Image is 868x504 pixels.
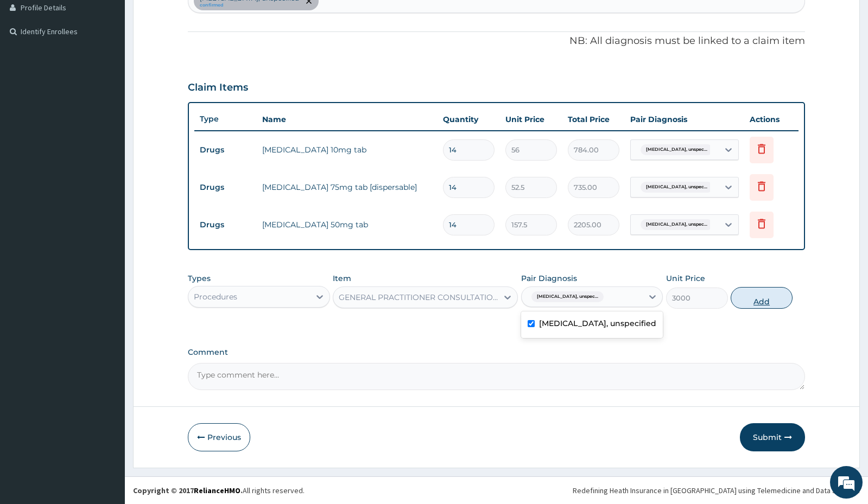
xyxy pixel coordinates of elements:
[20,54,44,81] img: d_794563401_company_1708531726252_794563401
[188,348,804,357] label: Comment
[125,476,868,504] footer: All rights reserved.
[531,291,604,302] span: [MEDICAL_DATA], unspec...
[539,318,656,329] label: [MEDICAL_DATA], unspecified
[257,214,437,235] td: [MEDICAL_DATA] 50mg tab
[257,139,437,161] td: [MEDICAL_DATA] 10mg tab
[731,287,793,309] button: Add
[188,423,250,451] button: Previous
[438,109,500,130] th: Quantity
[188,274,211,283] label: Types
[744,109,799,130] th: Actions
[666,273,705,284] label: Unit Price
[500,109,562,130] th: Unit Price
[63,137,150,246] span: We're online!
[194,215,257,235] td: Drugs
[178,5,204,31] div: Minimize live chat window
[188,34,804,48] p: NB: All diagnosis must be linked to a claim item
[641,144,713,155] span: [MEDICAL_DATA], unspec...
[194,486,240,495] a: RelianceHMO
[257,176,437,198] td: [MEDICAL_DATA] 75mg tab [dispersable]
[188,82,248,94] h3: Claim Items
[333,273,351,284] label: Item
[641,182,713,193] span: [MEDICAL_DATA], unspec...
[194,177,257,197] td: Drugs
[641,219,713,230] span: [MEDICAL_DATA], unspec...
[194,140,257,160] td: Drugs
[194,109,257,129] th: Type
[200,3,299,8] small: confirmed
[573,485,860,496] div: Redefining Heath Insurance in [GEOGRAPHIC_DATA] using Telemedicine and Data Science!
[339,292,499,303] div: GENERAL PRACTITIONER CONSULTATION FIRST OUTPATIENT CONSULTATION
[562,109,625,130] th: Total Price
[194,291,237,302] div: Procedures
[133,486,243,495] strong: Copyright © 2017 .
[56,61,182,75] div: Chat with us now
[740,423,805,451] button: Submit
[257,109,437,130] th: Name
[625,109,744,130] th: Pair Diagnosis
[521,273,577,284] label: Pair Diagnosis
[5,296,207,334] textarea: Type your message and hit 'Enter'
